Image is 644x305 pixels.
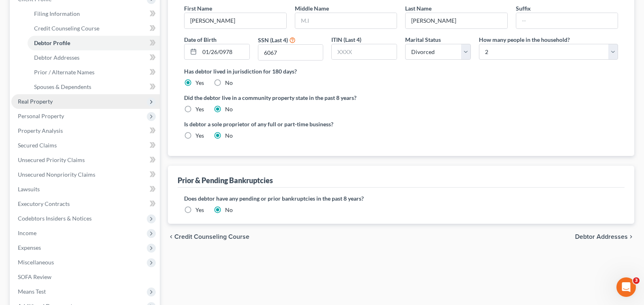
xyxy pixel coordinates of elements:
span: Credit Counseling Course [174,234,249,240]
label: Yes [195,132,204,140]
input: -- [185,13,286,28]
span: SOFA Review [18,273,52,280]
span: Lawsuits [18,186,40,193]
input: M.I [295,13,397,28]
label: Date of Birth [184,35,217,44]
span: Credit Counseling Course [34,25,99,32]
label: No [225,206,233,214]
button: Debtor Addresses chevron_right [575,234,634,240]
iframe: Intercom live chat [616,277,636,297]
label: First Name [184,4,212,13]
input: -- [406,13,507,28]
input: MM/DD/YYYY [200,44,249,60]
label: Suffix [516,4,531,13]
label: Does debtor have any pending or prior bankruptcies in the past 8 years? [184,194,618,203]
label: SSN (Last 4) [258,36,288,44]
a: Lawsuits [11,182,160,197]
div: Prior & Pending Bankruptcies [178,175,273,185]
input: -- [516,13,618,28]
i: chevron_left [168,234,174,240]
label: Yes [195,79,204,87]
span: Secured Claims [18,142,57,149]
label: Did the debtor live in a community property state in the past 8 years? [184,93,618,102]
a: SOFA Review [11,270,160,284]
span: Unsecured Priority Claims [18,156,85,163]
span: Debtor Addresses [575,234,628,240]
span: Unsecured Nonpriority Claims [18,171,95,178]
span: Spouses & Dependents [34,83,91,90]
label: Has debtor lived in jurisdiction for 180 days? [184,67,618,76]
span: Personal Property [18,112,64,119]
label: No [225,132,233,140]
input: XXXX [332,44,397,60]
span: Debtor Addresses [34,54,79,61]
i: chevron_right [628,234,634,240]
label: No [225,79,233,87]
label: Marital Status [405,35,441,44]
span: Real Property [18,98,53,105]
label: Yes [195,105,204,113]
span: Debtor Profile [34,39,70,46]
span: Property Analysis [18,127,63,134]
span: Executory Contracts [18,200,70,207]
a: Debtor Profile [28,36,160,50]
a: Filing Information [28,6,160,21]
a: Unsecured Nonpriority Claims [11,167,160,182]
a: Debtor Addresses [28,50,160,65]
a: Executory Contracts [11,197,160,211]
a: Spouses & Dependents [28,80,160,94]
span: Miscellaneous [18,259,54,266]
label: Is debtor a sole proprietor of any full or part-time business? [184,120,397,128]
a: Prior / Alternate Names [28,65,160,80]
label: How many people in the household? [479,35,570,44]
label: No [225,105,233,113]
span: Expenses [18,244,41,251]
label: ITIN (Last 4) [331,35,361,44]
a: Unsecured Priority Claims [11,153,160,167]
input: XXXX [258,45,323,60]
button: chevron_left Credit Counseling Course [168,234,249,240]
label: Middle Name [295,4,329,13]
label: Last Name [405,4,431,13]
span: Codebtors Insiders & Notices [18,215,92,222]
a: Credit Counseling Course [28,21,160,36]
a: Property Analysis [11,123,160,138]
span: Means Test [18,288,46,295]
label: Yes [195,206,204,214]
a: Secured Claims [11,138,160,153]
span: Prior / Alternate Names [34,69,94,76]
span: Filing Information [34,10,80,17]
span: 3 [633,277,640,284]
span: Income [18,229,36,236]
